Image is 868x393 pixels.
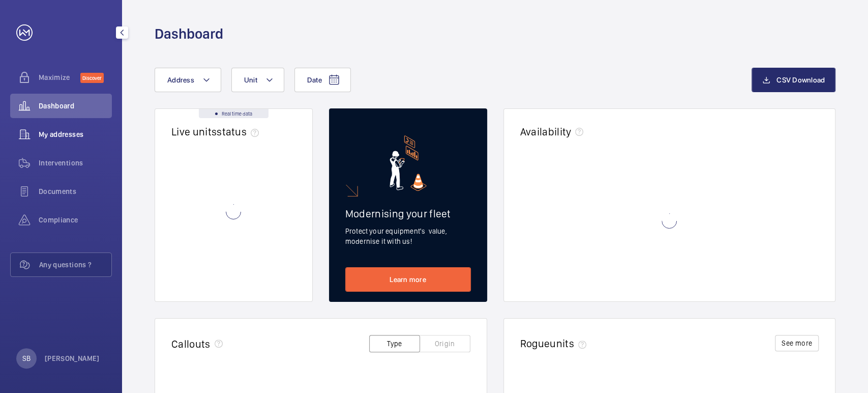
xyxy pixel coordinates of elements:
[390,135,427,191] img: marketing-card.svg
[294,68,351,92] button: Date
[45,353,100,363] p: [PERSON_NAME]
[171,125,263,138] h2: Live units
[752,68,835,92] button: CSV Download
[775,335,819,351] button: See more
[39,186,112,196] span: Documents
[171,338,211,350] h2: Callouts
[80,73,104,83] span: Discover
[550,337,590,350] span: units
[155,24,223,43] h1: Dashboard
[369,335,420,352] button: Type
[39,215,112,225] span: Compliance
[231,68,284,92] button: Unit
[39,72,80,82] span: Maximize
[217,125,263,138] span: status
[520,337,590,350] h2: Rogue
[39,158,112,168] span: Interventions
[776,76,825,84] span: CSV Download
[420,335,470,352] button: Origin
[199,109,268,118] div: Real time data
[345,226,471,246] p: Protect your equipment's value, modernise it with us!
[39,260,111,270] span: Any questions ?
[345,207,471,220] h2: Modernising your fleet
[167,76,194,84] span: Address
[155,68,221,92] button: Address
[22,353,31,363] p: SB
[520,125,572,138] h2: Availability
[39,129,112,139] span: My addresses
[39,101,112,111] span: Dashboard
[307,76,322,84] span: Date
[345,267,471,292] a: Learn more
[244,76,257,84] span: Unit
